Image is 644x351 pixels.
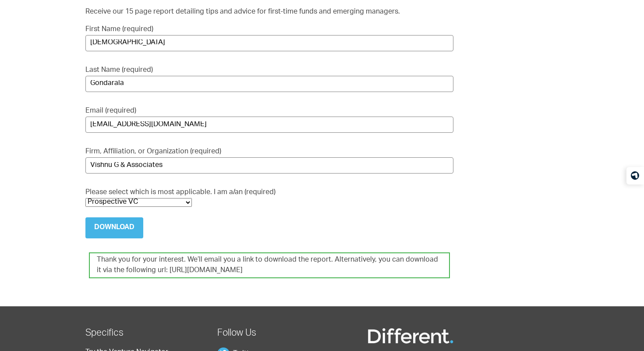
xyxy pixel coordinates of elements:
[85,217,143,238] input: Download
[85,106,453,133] label: Email (required)
[85,25,453,51] label: First Name (required)
[89,252,450,278] div: Thank you for your interest. We’ll email you a link to download the report. Alternatively, you ca...
[85,327,209,340] h2: Specifics
[85,25,453,278] form: Contact form
[85,76,453,92] input: Last Name (required)
[85,157,453,174] input: Firm, Affiliation, or Organization (required)
[85,198,192,207] select: Please select which is most applicable. I am a/an (required)
[85,147,453,174] label: Firm, Affiliation, or Organization (required)
[85,65,453,92] label: Last Name (required)
[85,188,453,207] label: Please select which is most applicable. I am a/an (required)
[85,7,453,18] p: Receive our 15 page report detailing tips and advice for first-time funds and emerging managers.
[367,327,454,345] img: Different Funds
[85,117,453,133] input: Email (required)
[85,35,453,51] input: First Name (required)
[217,327,340,340] h2: Follow Us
